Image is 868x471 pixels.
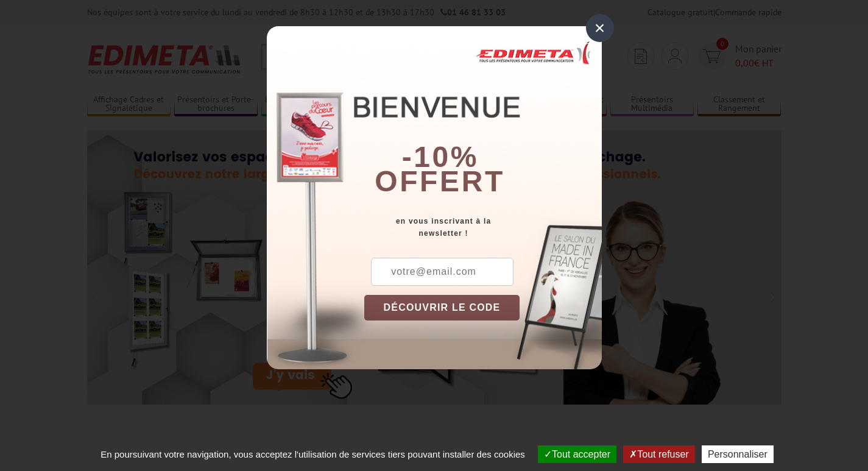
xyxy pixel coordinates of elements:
[364,295,520,320] button: DÉCOUVRIR LE CODE
[371,258,513,286] input: votre@email.com
[586,14,614,42] div: ×
[402,141,479,173] b: -10%
[623,445,694,463] button: Tout refuser
[538,445,616,463] button: Tout accepter
[375,165,505,197] font: offert
[94,449,531,459] span: En poursuivant votre navigation, vous acceptez l'utilisation de services tiers pouvant installer ...
[364,215,602,239] div: en vous inscrivant à la newsletter !
[702,445,774,463] button: Personnaliser (fenêtre modale)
